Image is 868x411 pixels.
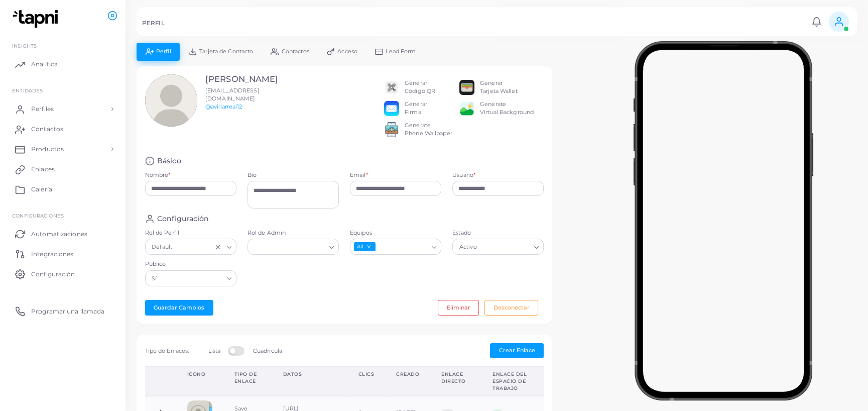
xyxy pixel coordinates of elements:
a: Programar una llamada [8,301,118,321]
a: Enlaces [8,159,118,179]
span: Default [151,242,174,253]
div: Enlace del Espacio de trabajo [492,371,533,391]
input: Search for option [159,273,222,284]
a: Productos [8,139,118,159]
img: logo [9,10,65,28]
a: Configuración [8,264,118,284]
div: Clics [358,371,375,378]
label: Rol de Admin [247,229,339,237]
div: Creado [396,371,419,378]
label: Bio [247,171,339,179]
div: Generar Tarjeta Wallet [480,79,518,95]
span: Galería [31,185,52,194]
span: All [354,242,376,252]
a: Analítica [8,54,118,74]
span: Configuraciones [12,213,64,219]
button: Desconectar [484,300,538,315]
label: Estado [452,229,544,237]
span: Perfiles [31,105,54,114]
img: email.png [384,101,399,116]
span: INSIGHTS [12,43,37,49]
span: [EMAIL_ADDRESS][DOMAIN_NAME] [205,87,260,102]
span: Enlaces [31,165,55,174]
h4: Básico [157,156,181,166]
button: Guardar Cambios [145,300,213,315]
div: Datos [283,371,336,378]
span: Acceso [337,49,357,54]
span: Productos [31,145,64,154]
img: qr2.png [384,80,399,95]
span: Tipo de Enlaces: [145,347,189,354]
span: Crear Enlace [499,347,535,354]
img: 522fc3d1c3555ff804a1a379a540d0107ed87845162a92721bf5e2ebbcc3ae6c.png [384,122,399,137]
a: Automatizaciones [8,224,118,244]
span: Configuración [31,270,75,279]
label: Cuadrícula [253,347,282,355]
div: Generate Virtual Background [480,100,534,117]
button: Crear Enlace [490,343,544,358]
span: Contactos [31,125,63,134]
button: Clear Selected [214,243,221,251]
button: Deselect All [365,243,373,250]
span: Programar una llamada [31,307,104,316]
img: e64e04433dee680bcc62d3a6779a8f701ecaf3be228fb80ea91b313d80e16e10.png [459,101,474,116]
div: Generar Código QR [405,79,435,95]
div: Ícono [187,371,212,378]
h5: PERFIL [142,20,165,27]
a: Contactos [8,119,118,139]
span: Lead Form [386,49,416,54]
span: Tarjeta de Contacto [199,49,253,54]
a: Integraciones [8,244,118,264]
a: @avillarreal12 [205,103,242,110]
a: Perfiles [8,99,118,119]
span: Automatizaciones [31,230,87,239]
h3: [PERSON_NAME] [205,74,305,84]
label: Nombre [145,171,171,179]
span: Integraciones [31,250,73,259]
h4: Configuración [157,214,209,224]
span: ENTIDADES [12,87,43,93]
div: Tipo de Enlace [234,371,261,384]
div: Search for option [247,239,339,255]
span: Analítica [31,60,58,69]
div: Generar Firma [405,100,427,117]
div: Search for option [145,239,236,255]
div: Search for option [350,239,441,255]
div: Enlace Directo [441,371,470,384]
input: Search for option [252,242,325,253]
img: phone-mock.b55596b7.png [633,41,813,400]
img: apple-wallet.png [459,80,474,95]
th: Action [145,367,176,396]
label: Equipos [350,229,441,237]
label: Rol de Perfil [145,229,236,237]
span: Contactos [282,49,309,54]
button: Eliminar [438,300,479,315]
span: Perfil [156,49,171,54]
label: Usuario [452,171,475,179]
label: Público [145,260,236,268]
input: Search for option [175,242,212,253]
label: Email [350,171,368,179]
input: Search for option [377,242,428,253]
span: Sí [151,273,159,284]
div: Search for option [145,270,236,286]
span: Activo [458,242,478,253]
div: Search for option [452,239,544,255]
input: Search for option [479,242,530,253]
div: Generate Phone Wallpaper [405,122,452,138]
label: Lista [208,347,221,355]
a: Galería [8,179,118,199]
